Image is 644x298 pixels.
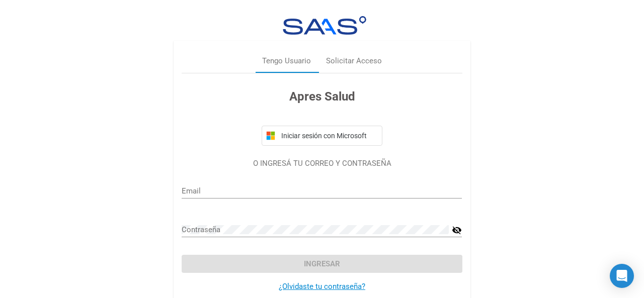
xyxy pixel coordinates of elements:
div: Open Intercom Messenger [610,264,634,288]
button: Ingresar [182,255,462,273]
div: Tengo Usuario [262,55,311,67]
div: Solicitar Acceso [326,55,382,67]
a: ¿Olvidaste tu contraseña? [279,282,365,291]
h3: Apres Salud [182,87,462,106]
p: O INGRESÁ TU CORREO Y CONTRASEÑA [182,158,462,169]
mat-icon: visibility_off [452,224,462,236]
button: Iniciar sesión con Microsoft [262,126,382,146]
span: Iniciar sesión con Microsoft [279,132,378,140]
span: Ingresar [304,259,340,268]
